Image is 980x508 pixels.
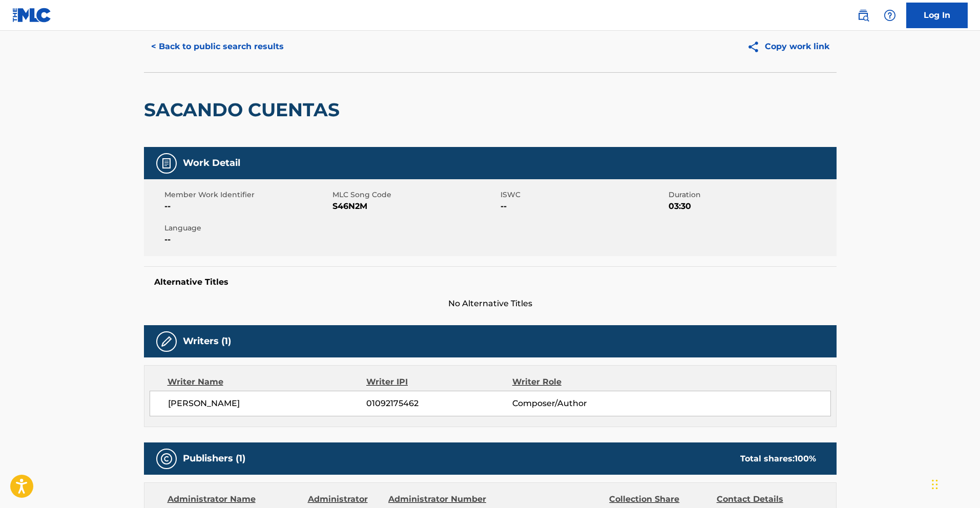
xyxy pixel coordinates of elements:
span: 01092175462 [366,397,512,410]
div: Writer Name [168,376,367,388]
h5: Writers (1) [183,335,231,347]
img: Writers [160,335,173,348]
h5: Alternative Titles [154,277,826,287]
span: Language [164,223,330,234]
span: No Alternative Titles [144,298,837,310]
img: Copy work link [747,40,765,53]
div: Drag [932,469,938,500]
span: MLC Song Code [332,189,498,200]
h5: Work Detail [183,157,240,169]
span: Member Work Identifier [164,189,330,200]
div: Total shares: [740,453,816,465]
img: Publishers [160,453,173,465]
span: -- [164,234,330,246]
img: search [857,9,869,22]
span: Composer/Author [512,397,645,410]
button: Copy work link [740,34,837,59]
a: Log In [906,3,968,28]
span: ISWC [501,189,666,200]
h5: Publishers (1) [183,453,245,464]
span: 03:30 [669,200,834,213]
span: -- [501,200,666,213]
div: Writer Role [512,376,645,388]
span: Duration [669,189,834,200]
img: Work Detail [160,157,173,170]
img: help [884,9,896,22]
span: 100 % [795,454,816,463]
span: -- [164,200,330,213]
img: MLC Logo [12,8,52,23]
a: Public Search [853,5,873,26]
span: [PERSON_NAME] [168,397,367,410]
button: < Back to public search results [144,34,291,59]
div: Help [880,5,900,26]
div: Writer IPI [366,376,512,388]
span: S46N2M [332,200,498,213]
h2: SACANDO CUENTAS [144,98,345,121]
iframe: Chat Widget [929,459,980,508]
